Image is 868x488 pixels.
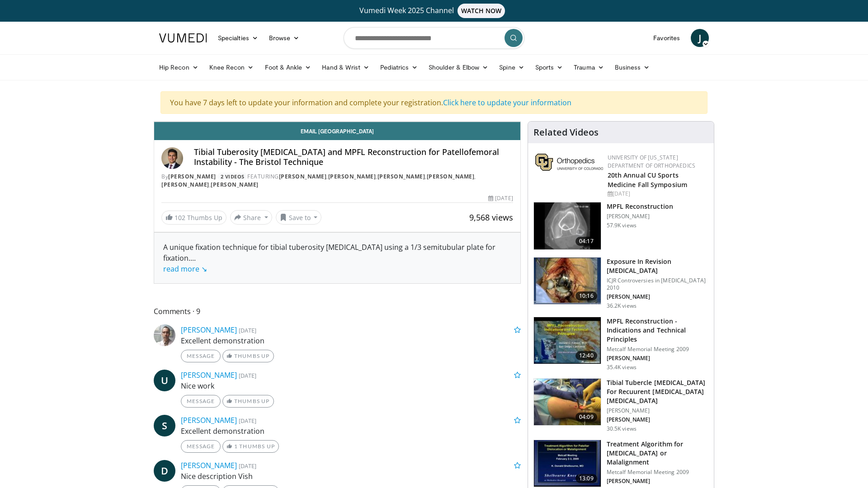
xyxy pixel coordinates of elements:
[181,415,237,425] a: [PERSON_NAME]
[154,460,175,482] a: D
[533,202,708,250] a: 04:17 MPFL Reconstruction [PERSON_NAME] 57.9K views
[533,378,708,432] a: 04:09 Tibial Tubercle [MEDICAL_DATA] For Recuurent [MEDICAL_DATA] [MEDICAL_DATA] [PERSON_NAME] [P...
[154,370,175,391] span: U
[608,190,707,198] div: [DATE]
[154,58,204,76] a: Hip Recon
[648,29,685,47] a: Favorites
[576,237,597,246] span: 04:17
[276,210,322,225] button: Save to
[607,257,708,275] h3: Exposure In Revision [MEDICAL_DATA]
[181,370,237,380] a: [PERSON_NAME]
[222,440,279,453] a: 1 Thumbs Up
[576,413,597,422] span: 04:09
[607,478,708,485] p: [PERSON_NAME]
[181,335,521,346] p: Excellent demonstration
[344,27,524,49] input: Search topics, interventions
[211,181,259,188] a: [PERSON_NAME]
[607,317,708,344] h3: MPFL Reconstruction - Indications and Technical Principles
[534,440,601,487] img: 642537_3.png.150x105_q85_crop-smart_upscale.jpg
[607,469,708,476] p: Metcalf Memorial Meeting 2009
[154,305,521,317] span: Comments 9
[259,58,317,76] a: Foot & Ankle
[217,173,247,180] a: 2 Videos
[607,355,708,362] p: [PERSON_NAME]
[534,317,601,364] img: 642458_3.png.150x105_q85_crop-smart_upscale.jpg
[607,364,637,371] p: 35.4K views
[533,127,599,138] h4: Related Videos
[494,58,529,76] a: Spine
[608,154,695,169] a: University of [US_STATE] Department of Orthopaedics
[212,29,264,47] a: Specialties
[161,173,513,189] div: By FEATURING , , , , ,
[168,173,216,180] a: [PERSON_NAME]
[316,58,375,76] a: Hand & Wrist
[222,350,274,362] a: Thumbs Up
[154,415,175,436] a: S
[427,173,475,180] a: [PERSON_NAME]
[163,242,511,274] div: A unique fixation technique for tibial tuberosity [MEDICAL_DATA] using a 1/3 semitubular plate fo...
[607,407,708,414] p: [PERSON_NAME]
[607,346,708,353] p: Metcalf Memorial Meeting 2009
[154,324,175,346] img: Avatar
[533,317,708,371] a: 12:40 MPFL Reconstruction - Indications and Technical Principles Metcalf Memorial Meeting 2009 [P...
[264,29,305,47] a: Browse
[576,291,597,300] span: 10:16
[576,474,597,483] span: 13:09
[534,379,601,426] img: O0cEsGv5RdudyPNn5hMDoxOjB1O5lLKx_1.150x105_q85_crop-smart_upscale.jpg
[608,171,687,189] a: 20th Annual CU Sports Medicine Fall Symposium
[469,212,513,223] span: 9,568 views
[181,350,221,362] a: Message
[377,173,425,180] a: [PERSON_NAME]
[222,395,274,408] a: Thumbs Up
[181,460,237,470] a: [PERSON_NAME]
[534,258,601,305] img: Screen_shot_2010-09-03_at_2.11.03_PM_2.png.150x105_q85_crop-smart_upscale.jpg
[230,210,272,225] button: Share
[607,222,637,229] p: 57.9K views
[181,325,237,335] a: [PERSON_NAME]
[607,425,637,432] p: 30.5K views
[239,326,256,334] small: [DATE]
[609,58,656,76] a: Business
[163,264,207,274] a: read more ↘
[160,4,708,18] a: Vumedi Week 2025 ChannelWATCH NOW
[607,440,708,467] h3: Treatment Algorithm for [MEDICAL_DATA] or Malalignment
[161,211,226,225] a: 102 Thumbs Up
[530,58,569,76] a: Sports
[423,58,494,76] a: Shoulder & Elbow
[607,277,708,291] p: ICJR Controversies in [MEDICAL_DATA] 2010
[194,147,513,167] h4: Tibial Tuberosity [MEDICAL_DATA] and MPFL Reconstruction for Patellofemoral Instability - The Bri...
[239,371,256,380] small: [DATE]
[607,293,708,300] p: [PERSON_NAME]
[691,29,709,47] a: J
[533,257,708,310] a: 10:16 Exposure In Revision [MEDICAL_DATA] ICJR Controversies in [MEDICAL_DATA] 2010 [PERSON_NAME]...
[488,194,513,202] div: [DATE]
[239,417,256,425] small: [DATE]
[181,395,221,408] a: Message
[181,426,521,436] p: Excellent demonstration
[607,302,637,310] p: 36.2K views
[181,380,521,391] p: Nice work
[443,98,571,108] a: Click here to update your information
[375,58,423,76] a: Pediatrics
[279,173,327,180] a: [PERSON_NAME]
[607,378,708,405] h3: Tibial Tubercle [MEDICAL_DATA] For Recuurent [MEDICAL_DATA] [MEDICAL_DATA]
[568,58,609,76] a: Trauma
[607,416,708,423] p: [PERSON_NAME]
[607,202,673,211] h3: MPFL Reconstruction
[576,351,597,360] span: 12:40
[534,202,601,249] img: 38434_0000_3.png.150x105_q85_crop-smart_upscale.jpg
[204,58,259,76] a: Knee Recon
[159,33,207,42] img: VuMedi Logo
[154,122,520,122] video-js: Video Player
[458,4,505,18] span: WATCH NOW
[160,91,708,114] div: You have 7 days left to update your information and complete your registration.
[175,213,185,222] span: 102
[161,147,183,169] img: Avatar
[234,443,238,450] span: 1
[181,440,221,453] a: Message
[239,462,256,470] small: [DATE]
[161,181,209,188] a: [PERSON_NAME]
